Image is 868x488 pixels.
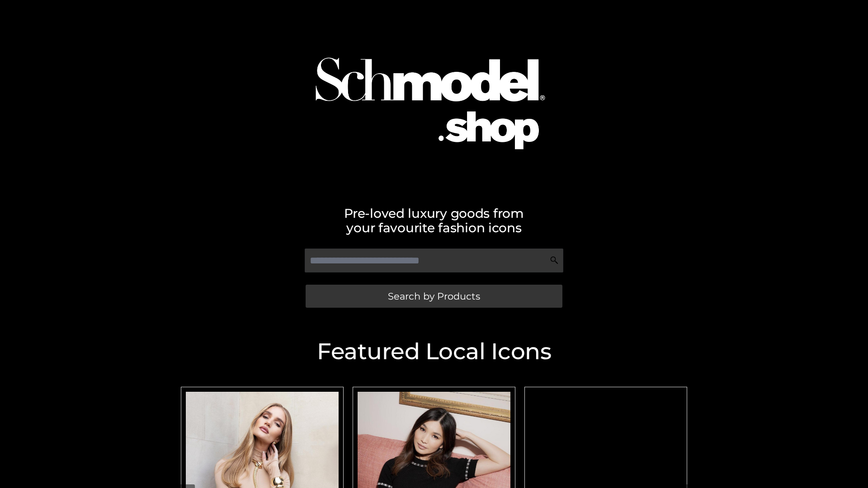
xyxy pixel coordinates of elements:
[306,285,562,308] a: Search by Products
[550,256,559,265] img: Search Icon
[176,206,692,235] h2: Pre-loved luxury goods from your favourite fashion icons
[388,291,480,301] span: Search by Products
[176,340,692,363] h2: Featured Local Icons​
